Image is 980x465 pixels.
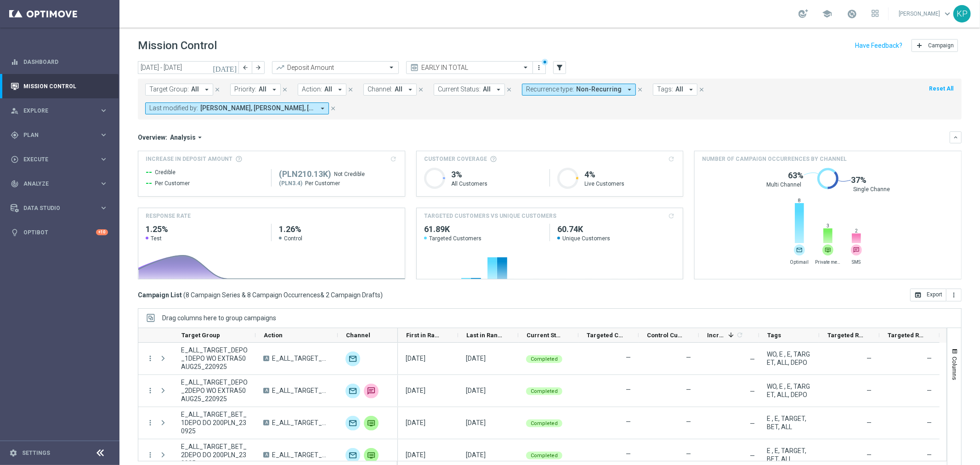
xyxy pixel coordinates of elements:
span: Customer Coverage [424,155,487,163]
div: 22 Sep 2025, Monday [406,386,425,395]
span: Single Channel [853,186,891,193]
img: website.svg [822,244,833,255]
i: close [347,86,354,93]
span: 8 Campaign Series & 8 Campaign Occurrences [186,291,320,299]
img: Private message [364,416,379,431]
i: settings [9,449,17,457]
img: Optimail [346,384,360,398]
button: close [329,103,337,113]
span: Analyze [23,181,99,187]
span: 2 Campaign Drafts [326,291,380,299]
a: Optibot [23,220,96,244]
span: Target Group [181,332,220,339]
h3: Campaign List [138,291,383,299]
span: -- [146,178,152,189]
span: Channel [346,332,370,339]
span: 37% [851,175,867,186]
input: Select date range [138,61,239,74]
span: E_ALL_TARGET_DEPO_2DEPO WO EXTRA50 AUG25_220925 [181,378,248,403]
span: Increase In Deposit Amount [146,155,232,163]
div: 23 Sep 2025, Tuesday [406,419,425,427]
div: Explore [11,107,99,115]
span: E_ALL_TARGET_DEPO_2DEPO WO EXTRA50 AUG25_220925 [272,386,330,395]
button: [DATE] [211,61,239,75]
span: All [259,85,266,93]
div: 23 Sep 2025, Tuesday [466,451,486,459]
i: arrow_drop_down [336,85,344,94]
span: A [263,420,269,425]
label: — [686,386,691,394]
button: close [697,85,706,95]
div: Row Groups [162,314,276,322]
button: person_search Explore keyboard_arrow_right [10,107,108,114]
img: message-text.svg [851,244,862,255]
button: close [417,85,425,95]
div: Plan [11,131,99,139]
span: 63% [788,170,804,181]
button: equalizer Dashboard [10,58,108,66]
i: person_search [11,107,19,115]
div: Press SPACE to select this row. [398,343,940,375]
span: Tags [767,332,781,339]
span: E_ALL_TARGET_DEPO_1DEPO WO EXTRA50 AUG25_220925 [272,354,330,363]
span: Non-Recurring [576,85,622,93]
h2: 61,890 [424,224,542,235]
h3: Overview: [138,133,167,142]
i: keyboard_arrow_right [99,204,108,212]
span: Control Customers [647,332,683,339]
h1: Mission Control [138,39,217,52]
h1: 4% [584,169,675,180]
button: Recurrence type: Non-Recurring arrow_drop_down [522,84,636,96]
span: — [927,451,932,459]
span: Per Customer [155,180,190,187]
button: close [213,85,221,95]
div: lightbulb Optibot +10 [10,229,108,236]
div: 22 Sep 2025, Monday [466,354,486,363]
span: PLN210,134 [279,169,331,180]
img: Optimail [346,448,360,463]
div: Private message [364,448,379,463]
label: — [626,418,631,426]
span: Last in Range [466,332,503,339]
div: Press SPACE to select this row. [138,375,398,407]
span: school [822,9,832,19]
button: close [281,85,289,95]
div: Private message [822,244,833,255]
span: 8 [794,198,804,204]
button: Priority: All arrow_drop_down [230,84,281,96]
i: open_in_browser [914,291,922,299]
span: Credible [155,169,176,176]
span: — [867,355,872,362]
i: close [418,86,424,93]
span: Analysis [170,133,196,142]
i: track_changes [11,180,19,188]
span: Target Group: [149,85,189,93]
span: 2 [851,228,861,234]
i: play_circle_outline [11,155,19,164]
button: more_vert [146,386,154,395]
div: 22 Sep 2025, Monday [466,386,486,395]
button: Reset All [928,84,954,94]
span: A [263,388,269,393]
div: Optimail [794,244,805,255]
i: keyboard_arrow_right [99,179,108,188]
ng-select: EARLY IN TOTAL [406,61,533,74]
h2: 1.25% [146,224,264,235]
button: Current Status: All arrow_drop_down [434,84,505,96]
span: Completed [531,388,558,394]
button: more_vert [146,354,154,363]
span: E , E, TARGET, BET, ALL [767,447,811,463]
div: KP [953,5,971,23]
span: Completed [531,453,558,459]
i: close [506,86,512,93]
i: keyboard_arrow_right [99,155,108,164]
span: E_ALL_TARGET_BET_1DEPO DO 200PLN_230925 [272,419,330,427]
span: Control [284,235,302,242]
span: -- [146,167,152,178]
div: Data Studio keyboard_arrow_right [10,204,108,212]
div: SMS [364,384,379,398]
i: arrow_drop_down [203,85,211,94]
span: E_ALL_TARGET_BET_1DEPO DO 200PLN_230925 [181,410,248,435]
